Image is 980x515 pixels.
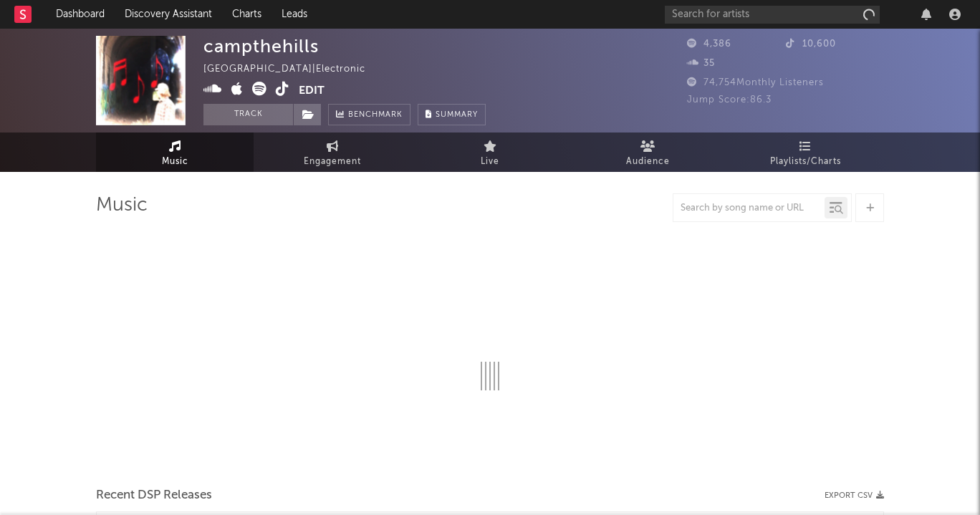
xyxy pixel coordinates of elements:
a: Playlists/Charts [726,133,884,172]
span: Playlists/Charts [770,153,841,170]
span: Benchmark [348,107,403,124]
span: 10,600 [786,39,836,49]
span: Engagement [304,153,361,170]
div: [GEOGRAPHIC_DATA] | Electronic [203,61,382,78]
button: Export CSV [825,491,884,500]
button: Edit [299,82,325,100]
a: Live [411,133,569,172]
a: Audience [569,133,726,172]
span: 4,386 [687,39,731,49]
span: 35 [687,59,715,68]
input: Search by song name or URL [673,203,825,214]
span: Live [481,153,499,170]
button: Summary [418,104,486,125]
span: Jump Score: 86.3 [687,95,772,105]
input: Search for artists [665,6,880,24]
span: Summary [436,111,478,119]
span: 74,754 Monthly Listeners [687,78,824,87]
span: Music [162,153,188,170]
span: Recent DSP Releases [96,487,212,504]
span: Audience [626,153,670,170]
div: campthehills [203,36,319,57]
button: Track [203,104,293,125]
a: Music [96,133,254,172]
a: Engagement [254,133,411,172]
a: Benchmark [328,104,410,125]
